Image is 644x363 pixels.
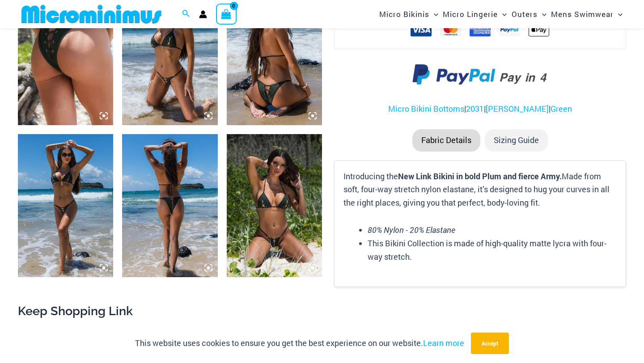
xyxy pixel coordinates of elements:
[334,102,626,116] p: | | |
[423,338,464,348] a: Learn more
[182,8,190,20] a: Search icon link
[538,3,547,25] span: Menu Toggle
[549,3,625,25] a: Mens SwimwearMenu ToggleMenu Toggle
[485,129,548,152] li: Sizing Guide
[227,134,322,277] img: Link Army 3070 Tri Top 2031 Cheeky
[18,4,165,24] img: MM SHOP LOGO FLAT
[368,224,455,235] em: 80% Nylon - 20% Elastane
[216,4,237,24] a: View Shopping Cart, empty
[199,10,207,18] a: Account icon link
[343,170,617,210] p: Introducing the Made from soft, four-way stretch nylon elastane, it’s designed to hug your curves...
[376,1,626,27] nav: Site Navigation
[509,3,549,25] a: OutersMenu ToggleMenu Toggle
[388,103,464,114] a: Micro Bikini Bottoms
[498,3,507,25] span: Menu Toggle
[551,103,572,114] a: Green
[614,3,623,25] span: Menu Toggle
[412,129,480,152] li: Fabric Details
[486,103,549,114] a: [PERSON_NAME]
[466,103,484,114] a: 2031
[512,3,538,25] span: Outers
[471,333,509,354] button: Accept
[135,337,464,350] p: This website uses cookies to ensure you get the best experience on our website.
[441,3,509,25] a: Micro LingerieMenu ToggleMenu Toggle
[18,134,113,277] img: Link Army 3070 Tri Top 2031 Cheeky
[443,3,498,25] span: Micro Lingerie
[398,171,562,181] b: New Link Bikini in bold Plum and fierce Army.
[377,3,441,25] a: Micro BikinisMenu ToggleMenu Toggle
[18,303,626,319] h2: Keep Shopping Link
[551,3,614,25] span: Mens Swimwear
[368,237,617,263] li: This Bikini Collection is made of high-quality matte lycra with four-way stretch.
[429,3,438,25] span: Menu Toggle
[379,3,429,25] span: Micro Bikinis
[122,134,217,277] img: Link Army 3070 Tri Top 2031 Cheeky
